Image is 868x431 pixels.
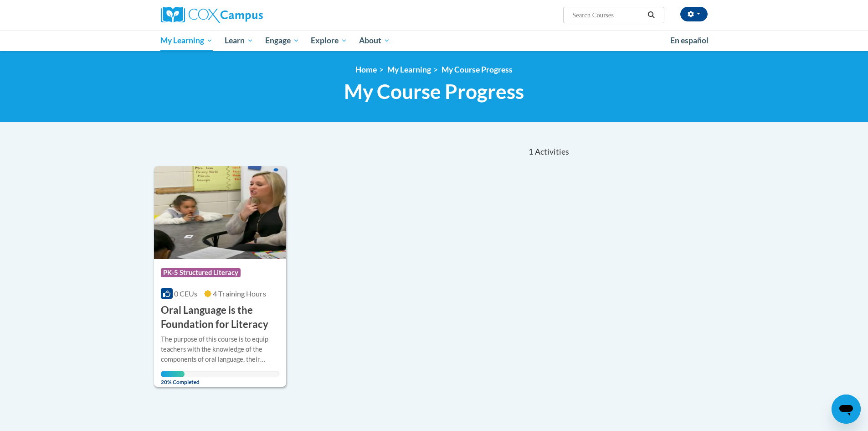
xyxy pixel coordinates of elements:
a: Explore [305,30,353,51]
button: Search [644,10,658,21]
h3: Oral Language is the Foundation for Literacy [161,303,280,332]
span: 4 Training Hours [213,289,266,298]
span: PK-5 Structured Literacy [161,268,241,277]
iframe: Button to launch messaging window [832,395,861,424]
a: About [353,30,396,51]
a: My Learning [155,30,219,51]
span: About [359,35,390,46]
div: Your progress [161,371,185,377]
img: Cox Campus [161,7,263,23]
span: Engage [265,35,299,46]
a: Engage [259,30,305,51]
span: Learn [225,35,253,46]
span: 0 CEUs [174,289,197,298]
a: Cox Campus [161,7,334,23]
span: 20% Completed [161,371,185,385]
span: En español [670,36,709,45]
span: Activities [535,147,569,157]
a: Home [355,65,377,74]
span: 1 [529,147,533,157]
a: Course LogoPK-5 Structured Literacy0 CEUs4 Training Hours Oral Language is the Foundation for Lit... [154,166,287,387]
a: Learn [219,30,259,51]
a: En español [664,31,714,50]
img: Course Logo [154,166,287,259]
input: Search Courses [571,10,644,21]
button: Account Settings [680,7,708,21]
div: Main menu [147,30,721,51]
span: Explore [311,35,347,46]
span: My Learning [160,35,213,46]
span: My Course Progress [344,79,524,104]
a: My Course Progress [442,65,513,74]
a: My Learning [387,65,431,74]
div: The purpose of this course is to equip teachers with the knowledge of the components of oral lang... [161,334,280,364]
